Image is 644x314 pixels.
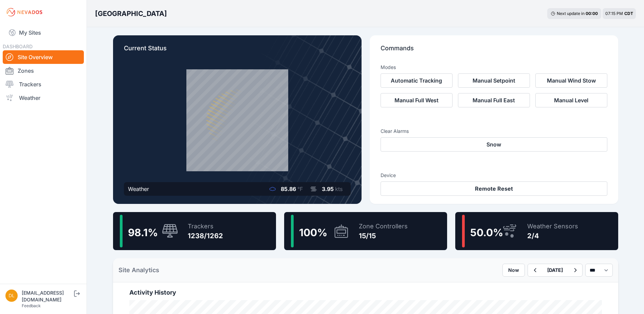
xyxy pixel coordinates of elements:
[535,93,607,107] button: Manual Level
[605,11,623,16] span: 07:15 PM
[3,43,33,49] span: DASHBOARD
[381,137,607,152] button: Snow
[281,186,296,192] span: 85.86
[299,226,327,239] span: 100 %
[624,11,633,16] span: CDT
[118,265,159,275] h2: Site Analytics
[95,9,167,18] h3: [GEOGRAPHIC_DATA]
[381,181,607,196] button: Remote Reset
[129,288,602,297] h2: Activity History
[3,50,84,64] a: Site Overview
[458,93,530,107] button: Manual Full East
[128,185,149,193] div: Weather
[124,43,351,58] p: Current Status
[297,186,303,192] span: °F
[188,222,223,231] div: Trackers
[5,7,43,18] img: Nevados
[381,93,453,107] button: Manual Full West
[5,290,18,302] img: dlay@prim.com
[3,64,84,77] a: Zones
[470,226,503,239] span: 50.0 %
[502,264,525,277] button: Now
[381,128,607,135] h3: Clear Alarms
[113,212,276,250] a: 98.1%Trackers1238/1262
[3,77,84,91] a: Trackers
[527,231,578,241] div: 2/4
[3,24,84,41] a: My Sites
[458,73,530,88] button: Manual Setpoint
[22,303,41,308] a: Feedback
[95,5,167,22] nav: Breadcrumb
[586,11,598,16] div: 00 : 00
[381,43,607,58] p: Commands
[3,91,84,105] a: Weather
[359,222,408,231] div: Zone Controllers
[322,186,334,192] span: 3.95
[557,11,585,16] span: Next update in
[284,212,447,250] a: 100%Zone Controllers15/15
[128,226,158,239] span: 98.1 %
[381,64,396,71] h3: Modes
[22,290,73,303] div: [EMAIL_ADDRESS][DOMAIN_NAME]
[455,212,618,250] a: 50.0%Weather Sensors2/4
[359,231,408,241] div: 15/15
[535,73,607,88] button: Manual Wind Stow
[381,73,453,88] button: Automatic Tracking
[542,264,568,276] button: [DATE]
[335,186,343,192] span: kts
[188,231,223,241] div: 1238/1262
[527,222,578,231] div: Weather Sensors
[381,172,607,179] h3: Device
